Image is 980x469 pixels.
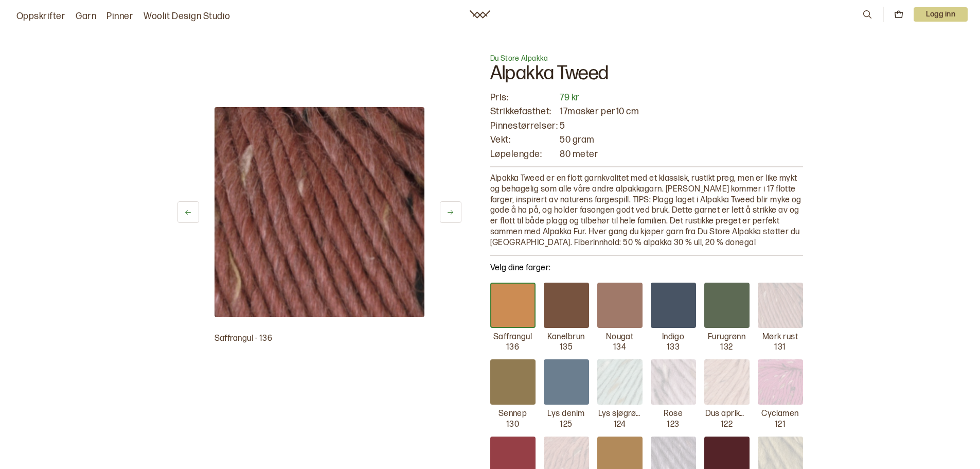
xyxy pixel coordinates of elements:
[506,420,519,430] p: 130
[215,334,424,344] p: Saffrangul - 136
[490,64,803,92] h1: Alpakka Tweed
[560,120,803,132] p: 5
[762,332,798,343] p: Mørk rust
[758,359,803,405] img: Cyclamen
[560,92,803,103] p: 79 kr
[651,359,696,405] img: Rose
[774,342,786,353] p: 131
[493,332,532,343] p: Saffrangul
[705,409,749,420] p: Dus aprikos
[490,106,558,117] p: Strikkefasthet:
[598,409,642,420] p: Lys sjøgrønn
[498,409,527,420] p: Sennep
[761,409,799,420] p: Cyclamen
[560,420,572,430] p: 125
[721,420,733,430] p: 122
[490,54,548,63] span: Du Store Alpakka
[708,332,745,343] p: Furugrønn
[720,342,733,353] p: 132
[470,10,490,19] a: Woolit
[547,409,584,420] p: Lys denim
[215,107,424,317] img: Bilde av garn
[560,106,803,117] p: 17 masker per 10 cm
[506,342,519,353] p: 136
[490,173,803,249] p: Alpakka Tweed er en flott garnkvalitet med et klassisk, rustikt preg, men er like mykt og behagel...
[76,9,96,24] a: Garn
[606,332,634,343] p: Nougat
[490,92,558,103] p: Pris:
[490,120,558,132] p: Pinnestørrelser:
[560,134,803,146] p: 50 gram
[106,9,133,24] a: Pinner
[597,359,643,405] img: Lys sjøgrønn
[490,262,803,274] p: Velg dine farger:
[16,9,65,24] a: Oppskrifter
[758,283,803,328] img: Mørk rust
[914,7,968,22] p: Logg inn
[704,359,750,405] img: Dus aprikos
[144,9,230,24] a: Woolit Design Studio
[613,342,626,353] p: 134
[775,420,786,430] p: 121
[667,420,679,430] p: 123
[614,420,626,430] p: 124
[667,342,680,353] p: 133
[914,7,968,22] button: User dropdown
[547,332,584,343] p: Kanelbrun
[662,332,685,343] p: Indigo
[560,342,573,353] p: 135
[490,148,558,160] p: Løpelengde:
[664,409,683,420] p: Rose
[560,148,803,160] p: 80 meter
[490,134,558,146] p: Vekt:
